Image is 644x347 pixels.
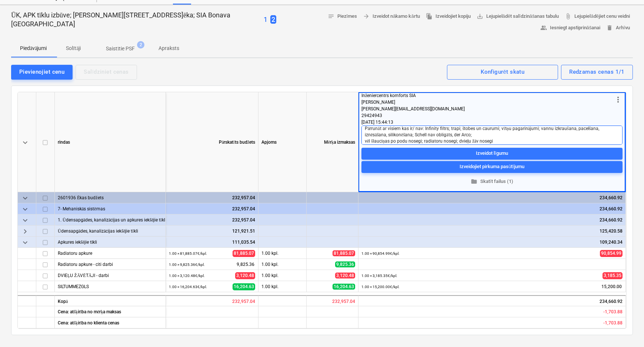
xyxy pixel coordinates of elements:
div: Apjoms [258,92,307,192]
span: keyboard_arrow_down [21,204,30,213]
div: 29424943 [361,112,614,119]
a: Lejupielādējiet cenu veidni [562,11,633,22]
div: Konfigurēt skatu [481,67,524,77]
a: Lejupielādēt salīdzināšanas tabulu [474,11,562,22]
small: 1.00 × 9,825.36€ / kpl. [169,263,205,267]
div: SILTUMMEZGLS [58,281,163,292]
button: Izveidojiet pirkuma pasūtījumu [361,161,623,173]
div: 2601936 Ēkas budžets [58,192,163,203]
span: notes [328,13,334,20]
div: Cena: atšķirība no mērķa maksas [55,306,166,317]
p: Saistītie PSF [106,45,135,53]
small: 1.00 × 3,120.48€ / kpl. [169,274,205,278]
div: 232,957.04 [307,295,358,306]
div: 232,957.04 [169,214,255,226]
iframe: Chat Widget [607,311,644,347]
small: 1.00 × 16,204.63€ / kpl. [169,285,207,289]
span: keyboard_arrow_down [21,138,30,147]
div: Redzamas cenas 1/1 [569,67,625,77]
div: Radiatoru apkure [58,248,163,258]
button: Redzamas cenas 1/1 [561,65,633,80]
span: 15,200.00 [601,283,623,290]
button: Iesniegt apstiprināšanai [537,22,604,34]
span: Paredzamā rentabilitāte - iesniegts piedāvājums salīdzinājumā ar mērķa cenu [603,309,623,314]
span: 9,825.36 [236,261,255,267]
button: Skatīt failus (1) [361,176,623,187]
div: Mērķa izmaksas [307,92,358,192]
small: 1.00 × 90,854.99€ / kpl. [361,251,400,256]
div: DVIEĻU ŽĀVĒTĀJI - darbi [58,270,163,281]
span: Lejupielādējiet cenu veidni [565,12,630,21]
span: keyboard_arrow_down [21,193,30,202]
div: Pārskatīts budžets [166,92,258,192]
div: Pievienojiet cenu [19,67,64,77]
div: Cena: atšķirība no klienta cenas [55,317,166,328]
span: 2 [137,41,144,49]
span: 81,885.07 [233,250,255,257]
span: arrow_forward [363,13,370,20]
div: 111,035.54 [169,237,255,248]
span: Piezīmes [328,12,357,21]
button: Konfigurēt skatu [447,65,558,80]
span: more_vert [614,95,623,104]
span: people_alt [540,24,547,31]
span: Iesniegt apstiprināšanai [540,24,601,32]
small: 1.00 × 3,185.35€ / kpl. [361,274,397,278]
div: 1.00 kpl. [258,248,307,259]
span: 16,204.63 [233,283,255,290]
span: Lejupielādēt salīdzināšanas tabulu [477,12,559,21]
div: Inženiercentrs komforts SIA [361,92,614,99]
small: 1.00 × 81,885.07€ / kpl. [169,251,207,256]
div: Apkures iekšējie tīkli [58,237,163,247]
span: 90,854.99 [600,250,623,257]
span: [PERSON_NAME][EMAIL_ADDRESS][DOMAIN_NAME] [361,106,465,111]
span: 9,825.36 [335,261,355,267]
span: 16,204.63 [333,284,355,290]
button: Izveidot līgumu [361,147,623,159]
p: Piedāvājumi [20,44,47,52]
div: 7- Mehaniskās sistēmas [58,203,163,214]
div: [PERSON_NAME] [361,99,614,106]
div: [DATE] 15:44:13 [361,119,623,126]
p: Solītāji [64,44,82,52]
button: Pievienojiet cenu [11,65,73,80]
div: 125,420.58 [361,226,623,237]
span: 3,120.48 [335,273,355,278]
div: Kopā [55,295,166,306]
div: 232,957.04 [169,203,255,214]
span: attach_file [565,13,572,20]
div: 234,660.92 [361,214,623,226]
button: 1 [264,15,267,24]
div: 109,240.34 [361,237,623,248]
div: Radiatoru apkure - citi darbi [58,259,163,270]
div: 121,921.51 [169,226,255,237]
span: 3,185.35 [603,272,623,279]
div: 1.00 kpl. [258,259,307,270]
span: Izveidojiet kopiju [426,12,471,21]
span: 3,120.48 [235,272,255,279]
div: Ūdensapgādes, kanalizācijas iekšējie tīkli [58,226,163,236]
textarea: Pārrunāt ar visiem kas ir/ nav: Infinity filtrs; trapi; štobes un caurumi; vītņu pagarinājumi; va... [361,126,623,145]
button: 2 [270,15,276,24]
span: Paredzamā rentabilitāte - iesniegts piedāvājums salīdzinājumā ar klienta cenu [603,320,623,326]
span: Arhīvu [606,24,630,32]
div: 1.00 kpl. [258,270,307,281]
span: file_copy [426,13,433,20]
span: keyboard_arrow_down [21,216,30,224]
span: folder [471,178,477,185]
button: Izveidot nākamo kārtu [360,11,423,22]
p: Apraksts [159,44,179,52]
small: 1.00 × 15,200.00€ / kpl. [361,285,400,289]
div: 1.00 kpl. [258,281,307,292]
div: Izveidojiet pirkuma pasūtījumu [460,163,524,171]
p: ŪK, APK tīklu izbūve; [PERSON_NAME][STREET_ADDRESS]ēka; SIA Bonava [GEOGRAPHIC_DATA] [11,11,261,29]
span: 2 [270,15,276,24]
div: Izveidot līgumu [476,149,508,158]
div: rindas [55,92,166,192]
div: 232,957.04 [169,192,255,203]
span: delete [606,24,613,31]
span: 81,885.07 [333,250,355,256]
span: keyboard_arrow_right [21,227,30,236]
span: save_alt [477,13,483,20]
